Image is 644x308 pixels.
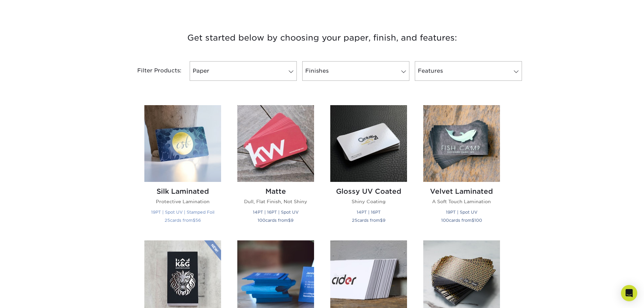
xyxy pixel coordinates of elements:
small: cards from [441,218,482,223]
span: $ [288,218,291,223]
h3: Get started below by choosing your paper, finish, and features: [124,23,520,53]
a: Silk Laminated Business Cards Silk Laminated Protective Lamination 19PT | Spot UV | Stamped Foil ... [144,105,221,232]
a: Matte Business Cards Matte Dull, Flat Finish, Not Shiny 14PT | 16PT | Spot UV 100cards from$9 [237,105,314,232]
div: Filter Products: [119,61,187,81]
small: 19PT | Spot UV [446,210,477,215]
a: Finishes [302,61,409,81]
span: 100 [441,218,449,223]
span: $ [472,218,474,223]
h2: Velvet Laminated [423,187,500,195]
small: 19PT | Spot UV | Stamped Foil [151,210,214,215]
img: Glossy UV Coated Business Cards [330,105,407,182]
img: Velvet Laminated Business Cards [423,105,500,182]
span: 25 [165,218,170,223]
span: 56 [195,218,201,223]
small: cards from [165,218,201,223]
small: cards from [352,218,385,223]
a: Glossy UV Coated Business Cards Glossy UV Coated Shiny Coating 14PT | 16PT 25cards from$9 [330,105,407,232]
span: $ [380,218,383,223]
a: Features [415,61,522,81]
span: 100 [258,218,265,223]
h2: Glossy UV Coated [330,187,407,195]
a: Paper [190,61,297,81]
img: Silk Laminated Business Cards [144,105,221,182]
span: 9 [383,218,385,223]
span: 100 [474,218,482,223]
h2: Silk Laminated [144,187,221,195]
small: 14PT | 16PT [357,210,381,215]
p: A Soft Touch Lamination [423,198,500,205]
p: Protective Lamination [144,198,221,205]
div: Open Intercom Messenger [621,285,637,301]
small: cards from [258,218,293,223]
span: 25 [352,218,357,223]
img: New Product [204,240,221,261]
h2: Matte [237,187,314,195]
span: $ [193,218,195,223]
p: Dull, Flat Finish, Not Shiny [237,198,314,205]
a: Velvet Laminated Business Cards Velvet Laminated A Soft Touch Lamination 19PT | Spot UV 100cards ... [423,105,500,232]
img: Matte Business Cards [237,105,314,182]
p: Shiny Coating [330,198,407,205]
small: 14PT | 16PT | Spot UV [253,210,299,215]
span: 9 [291,218,293,223]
